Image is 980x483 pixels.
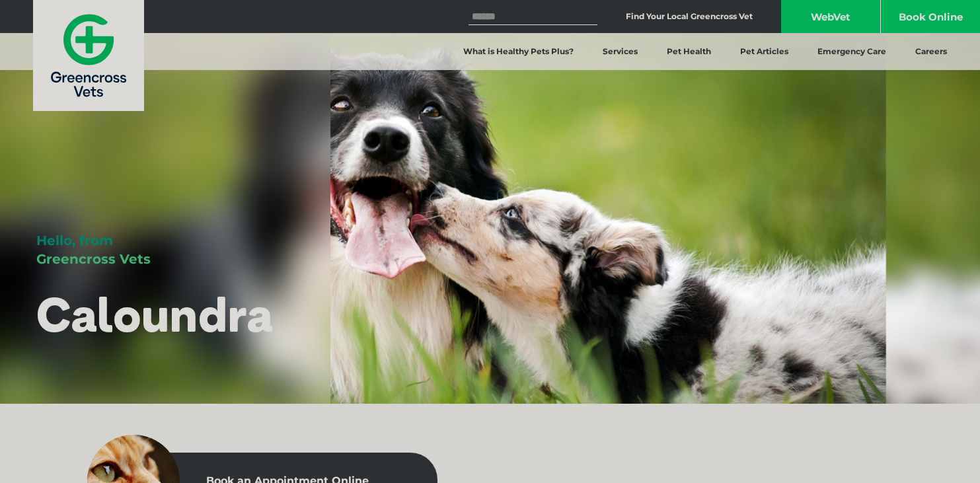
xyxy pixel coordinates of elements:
[36,288,273,340] h1: Caloundra
[803,33,901,70] a: Emergency Care
[585,9,598,22] button: Search
[901,33,961,70] a: Careers
[726,33,803,70] a: Pet Articles
[449,33,588,70] a: What is Healthy Pets Plus?
[626,11,753,22] a: Find Your Local Greencross Vet
[36,251,151,267] span: Greencross Vets
[588,33,652,70] a: Services
[36,233,113,248] span: Hello, from
[652,33,726,70] a: Pet Health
